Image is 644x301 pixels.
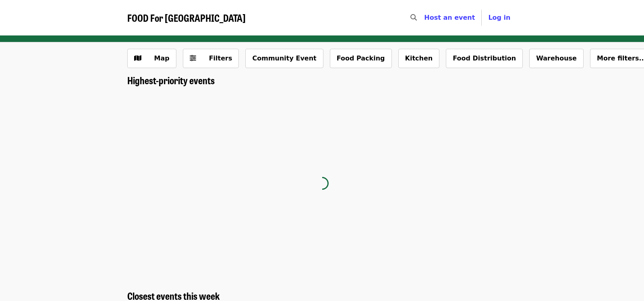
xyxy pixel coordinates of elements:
[127,10,246,25] span: FOOD For [GEOGRAPHIC_DATA]
[482,10,517,26] button: Log in
[424,14,475,21] a: Host an event
[127,73,215,87] span: Highest-priority events
[127,49,176,68] button: Show map view
[422,8,428,27] input: Search
[330,49,392,68] button: Food Packing
[488,14,510,21] span: Log in
[446,49,523,68] button: Food Distribution
[127,12,246,24] a: FOOD For [GEOGRAPHIC_DATA]
[410,14,417,21] i: search icon
[127,75,215,86] a: Highest-priority events
[209,54,232,62] span: Filters
[398,49,440,68] button: Kitchen
[183,49,239,68] button: Filters (0 selected)
[529,49,584,68] button: Warehouse
[121,75,524,86] div: Highest-priority events
[134,54,141,62] i: map icon
[154,54,170,62] span: Map
[245,49,323,68] button: Community Event
[190,54,196,62] i: sliders-h icon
